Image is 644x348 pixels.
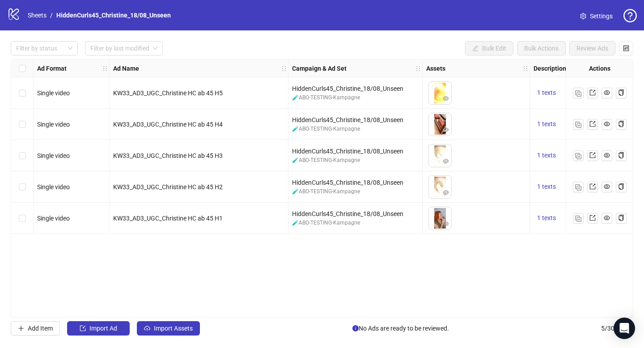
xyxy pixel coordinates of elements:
span: KW33_AD3_UGC_Christine HC ab 45 H2 [113,183,223,191]
span: eye [443,221,449,227]
span: Import Ad [89,325,117,332]
span: eye [604,215,610,221]
span: KW33_AD3_UGC_Christine HC ab 45 H3 [113,152,223,159]
div: Select all rows [11,59,34,77]
img: Duplicate [575,122,581,128]
span: copy [618,183,624,190]
span: eye [443,158,449,164]
div: Open Intercom Messenger [614,318,635,339]
span: question-circle [623,9,637,22]
button: Duplicate [573,150,584,161]
span: holder [287,65,293,72]
span: 1 texts [537,183,556,190]
span: holder [529,65,535,72]
span: Single video [37,121,70,128]
img: Asset 1 [429,207,451,229]
div: HiddenCurls45_Christine_18/08_Unseen [292,146,419,156]
span: setting [580,13,586,19]
span: eye [604,152,610,158]
button: Preview [441,125,451,136]
button: 1 texts [534,88,559,98]
button: 1 texts [534,150,559,161]
button: Preview [441,93,451,104]
button: Import Ad [67,321,130,335]
span: 5 / 300 items [601,323,633,333]
strong: Campaign & Ad Set [292,64,347,73]
button: Preview [441,156,451,167]
button: Add Item [11,321,60,335]
span: Add Item [28,325,53,332]
li: / [50,10,53,20]
span: Settings [590,11,613,21]
img: Duplicate [575,90,581,97]
button: Review Ads [569,41,615,55]
div: 🧪ABO-TESTING-Kampagne [292,187,419,196]
img: Asset 1 [429,82,451,104]
div: Resize Ad Name column [286,59,288,77]
img: Duplicate [575,184,581,191]
span: 1 texts [537,152,556,159]
span: export [589,121,596,127]
div: 🧪ABO-TESTING-Kampagne [292,219,419,227]
span: control [623,45,629,51]
span: eye [443,189,449,195]
img: Asset 1 [429,113,451,136]
span: holder [281,65,287,72]
span: holder [102,65,108,72]
span: eye [604,89,610,96]
strong: Actions [589,64,610,73]
div: 🧪ABO-TESTING-Kampagne [292,156,419,165]
a: Sheets [26,10,48,20]
div: Select row 2 [11,109,34,140]
a: HiddenCurls45_Christine_18/08_Unseen [55,10,173,20]
span: Import Assets [154,325,193,332]
button: Duplicate [573,182,584,192]
span: No Ads are ready to be reviewed. [352,323,449,333]
button: Preview [441,219,451,229]
div: Select row 3 [11,140,34,171]
span: export [589,183,596,190]
span: KW33_AD3_UGC_Christine HC ab 45 H4 [113,121,223,128]
span: Single video [37,152,70,159]
strong: Assets [426,64,445,73]
strong: Ad Format [37,64,67,73]
span: copy [618,215,624,221]
span: eye [604,183,610,190]
img: Duplicate [575,153,581,159]
span: Single video [37,183,70,191]
div: Resize Campaign & Ad Set column [420,59,422,77]
button: Import Assets [137,321,200,335]
a: Settings [573,9,620,23]
img: Asset 1 [429,176,451,198]
div: 🧪ABO-TESTING-Kampagne [292,93,419,102]
button: 1 texts [534,182,559,192]
div: Select row 1 [11,77,34,109]
span: Single video [37,215,70,222]
div: Resize Assets column [527,59,530,77]
span: info-circle [352,325,359,331]
span: holder [108,65,114,72]
div: 🧪ABO-TESTING-Kampagne [292,125,419,133]
div: Select row 4 [11,171,34,203]
div: HiddenCurls45_Christine_18/08_Unseen [292,115,419,125]
span: copy [618,152,624,158]
button: Preview [441,187,451,198]
div: HiddenCurls45_Christine_18/08_Unseen [292,84,419,93]
span: eye [443,127,449,133]
span: 1 texts [537,214,556,221]
button: Duplicate [573,119,584,130]
img: Duplicate [575,216,581,222]
span: export [589,152,596,158]
span: KW33_AD3_UGC_Christine HC ab 45 H5 [113,89,223,97]
span: export [589,89,596,96]
span: KW33_AD3_UGC_Christine HC ab 45 H1 [113,215,223,222]
button: 1 texts [534,119,559,130]
button: Bulk Edit [465,41,513,55]
button: 1 texts [534,213,559,224]
span: holder [522,65,529,72]
span: eye [604,121,610,127]
button: Duplicate [573,88,584,98]
span: eye [443,95,449,102]
div: HiddenCurls45_Christine_18/08_Unseen [292,178,419,187]
strong: Descriptions [534,64,569,73]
